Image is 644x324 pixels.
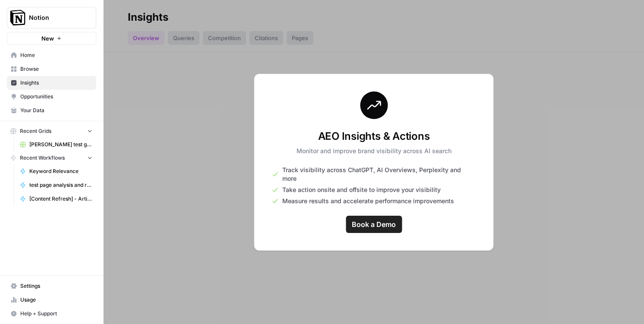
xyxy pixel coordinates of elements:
span: Home [20,51,92,59]
span: Help + Support [20,310,92,318]
button: Recent Workflows [7,151,96,164]
span: [PERSON_NAME] test grid [29,141,92,148]
a: Insights [7,76,96,90]
h3: AEO Insights & Actions [297,129,451,143]
span: Recent Grids [20,127,51,135]
span: Measure results and accelerate performance improvements [282,197,454,205]
span: New [41,34,54,43]
span: Recent Workflows [20,154,65,162]
a: Opportunities [7,90,96,104]
a: [Content Refresh] - Articles [16,192,96,206]
a: Browse [7,62,96,76]
a: test page analysis and recommendations [16,178,96,192]
a: [PERSON_NAME] test grid [16,138,96,151]
a: Usage [7,293,96,307]
a: Settings [7,279,96,293]
span: Settings [20,282,92,290]
span: Keyword Relevance [29,167,92,175]
span: Usage [20,296,92,304]
span: Book a Demo [352,219,396,230]
span: Take action onsite and offsite to improve your visibility [282,186,441,194]
a: Keyword Relevance [16,164,96,178]
span: Track visibility across ChatGPT, AI Overviews, Perplexity and more [282,166,476,183]
button: Workspace: Notion [7,7,96,28]
button: Help + Support [7,307,96,321]
a: Your Data [7,104,96,117]
a: Home [7,48,96,62]
img: Notion Logo [10,10,25,25]
span: Your Data [20,107,92,114]
button: New [7,32,96,45]
span: [Content Refresh] - Articles [29,195,92,203]
span: Opportunities [20,93,92,101]
p: Monitor and improve brand visibility across AI search [297,147,451,155]
span: Insights [20,79,92,87]
a: Book a Demo [346,216,402,233]
button: Recent Grids [7,125,96,138]
span: Notion [29,13,81,22]
span: Browse [20,65,92,73]
span: test page analysis and recommendations [29,181,92,189]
